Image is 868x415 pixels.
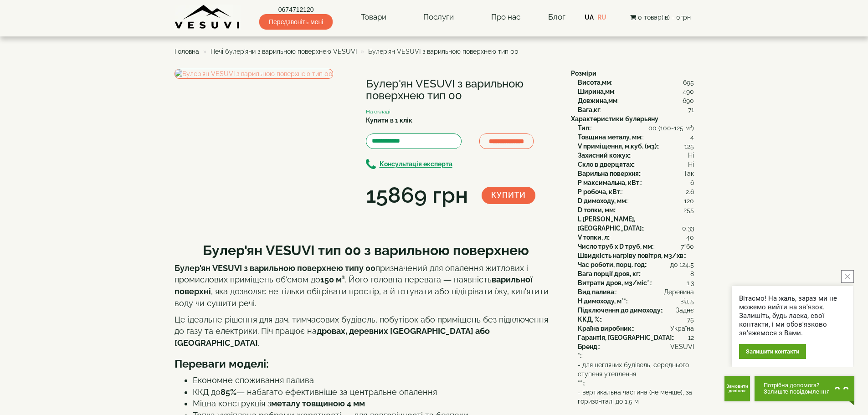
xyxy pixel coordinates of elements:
[739,344,806,359] div: Залишити контакти
[578,178,694,187] div: :
[578,324,694,333] div: :
[683,205,694,215] span: 255
[578,287,694,297] div: :
[578,151,694,160] div: :
[578,297,694,306] div: :
[211,48,357,55] span: Печі булер'яни з варильною поверхнею VESUVI
[578,252,685,259] b: Швидкість нагріву повітря, м3/хв:
[578,96,694,105] div: :
[578,251,694,260] div: :
[578,179,641,186] b: P максимальна, кВт:
[175,275,533,296] strong: варильної поверхні
[627,12,693,22] button: 0 товар(ів) - 0грн
[578,206,615,214] b: D топки, мм:
[366,78,557,102] h1: Булер'ян VESUVI з варильною поверхнею тип 00
[578,334,673,341] b: Гарантія, [GEOGRAPHIC_DATA]:
[670,260,685,269] span: до 12
[578,79,611,86] b: Висота,мм
[578,197,627,205] b: D димоходу, мм:
[271,399,365,408] strong: металу товщиною 4 мм
[368,48,519,55] span: Булер'ян VESUVI з варильною поверхнею тип 00
[578,278,694,287] div: :
[726,384,748,393] span: Замовити дзвінок
[688,333,694,342] span: 12
[578,325,633,332] b: Країна виробник:
[578,269,694,278] div: :
[684,142,694,151] span: 125
[684,196,694,205] span: 120
[578,306,694,315] div: :
[366,180,468,211] div: 15869 грн
[578,169,694,178] div: :
[764,389,830,395] span: Залиште повідомлення
[676,306,694,315] span: Заднє
[683,78,694,87] span: 695
[175,314,557,349] p: Це ідеальне рішення для дач, тимчасових будівель, побутівок або приміщень без підключення до газу...
[683,169,694,178] span: Так
[764,382,830,389] span: Потрібна допомога?
[578,307,662,314] b: Підключення до димоходу:
[578,143,658,150] b: V приміщення, м.куб. (м3):
[366,116,412,125] label: Купити в 1 клік
[175,5,241,30] img: content
[193,398,557,410] li: Міцна конструкція з
[578,243,653,250] b: Число труб x D труб, мм:
[578,388,694,406] span: - вертикальна частина (не менше), за горизонталі до 1,5 м
[578,342,694,351] div: :
[578,188,621,195] b: P робоча, кВт:
[739,294,846,338] div: Вітаємо! На жаль, зараз ми не можемо вийти на зв'язок. Залишіть, будь ласка, свої контакти, і ми ...
[578,133,694,142] div: :
[578,160,694,169] div: :
[571,115,658,123] b: Характеристики булерьяну
[578,87,694,96] div: :
[578,152,630,159] b: Захисний кожух:
[685,260,694,269] span: 4.5
[578,360,694,379] span: - для цегляних будівель, середнього ступеня утеплення
[670,342,694,351] span: VESUVI
[578,270,640,277] b: Вага порції дров, кг:
[578,242,694,251] div: :
[578,106,600,113] b: Вага,кг
[175,263,375,273] strong: Булер'ян VESUVI з варильною поверхнею типу 00
[380,161,452,168] b: Консультація експерта
[571,70,596,77] b: Розміри
[690,133,694,142] span: 4
[687,315,694,324] span: 75
[578,161,634,168] b: Скло в дверцятах:
[688,160,694,169] span: Ні
[597,14,606,21] a: RU
[688,151,694,160] span: Ні
[578,215,643,232] b: L [PERSON_NAME], [GEOGRAPHIC_DATA]:
[175,326,490,348] strong: дровах, деревних [GEOGRAPHIC_DATA] або [GEOGRAPHIC_DATA]
[578,360,694,388] div: :
[688,105,694,114] span: 71
[578,124,591,132] b: Тип:
[578,78,694,87] div: :
[686,187,694,196] span: 2.6
[221,387,236,397] strong: 85%
[578,333,694,342] div: :
[841,270,854,283] button: close button
[578,234,609,241] b: V топки, л:
[175,48,199,55] a: Головна
[578,215,694,233] div: :
[585,14,594,21] a: UA
[683,87,694,96] span: 490
[578,261,646,268] b: Час роботи, порц. год:
[203,242,529,258] b: Булер'ян VESUVI тип 00 з варильною поверхнею
[259,5,333,14] a: 0674712120
[638,14,691,21] span: 0 товар(ів) - 0грн
[175,69,333,79] img: Булер'ян VESUVI з варильною поверхнею тип 00
[578,315,694,324] div: :
[683,96,694,105] span: 690
[690,178,694,187] span: 6
[578,288,616,296] b: Вид палива:
[578,187,694,196] div: :
[482,187,535,204] button: Купити
[578,97,617,104] b: Довжина,мм
[578,316,601,323] b: ККД, %:
[193,386,557,398] li: ККД до — набагато ефективніше за центральне опалення
[193,374,557,386] li: Економне споживання палива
